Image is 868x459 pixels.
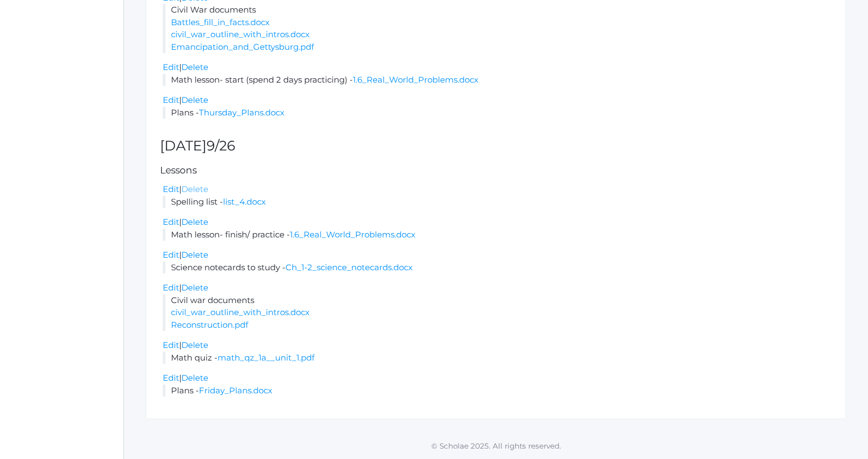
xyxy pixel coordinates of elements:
a: Delete [181,217,208,227]
a: Emancipation_and_Gettysburg.pdf [171,42,314,52]
li: Plans - [163,385,832,397]
a: Edit [163,62,179,72]
li: Science notecards to study - [163,262,832,274]
div: | [163,183,832,196]
a: Ch_1-2_science_notecards.docx [285,262,413,272]
div: | [163,216,832,229]
li: Math quiz - [163,352,832,364]
li: Civil War documents [163,4,832,53]
div: | [163,339,832,352]
div: | [163,282,832,294]
a: Edit [163,217,179,227]
a: Delete [181,249,208,260]
p: © Scholae 2025. All rights reserved. [124,440,868,451]
a: Edit [163,282,179,293]
a: 1.6_Real_World_Problems.docx [353,74,478,85]
div: | [163,372,832,385]
li: Plans - [163,107,832,119]
div: | [163,61,832,74]
a: Delete [181,282,208,293]
h2: [DATE] [160,138,832,154]
a: 1.6_Real_World_Problems.docx [290,229,415,240]
li: Math lesson- start (spend 2 days practicing) - [163,74,832,86]
a: Edit [163,340,179,350]
a: civil_war_outline_with_intros.docx [171,29,310,39]
a: civil_war_outline_with_intros.docx [171,307,310,317]
li: Math lesson- finish/ practice - [163,229,832,241]
a: Delete [181,184,208,194]
div: | [163,94,832,107]
span: 9/26 [207,137,235,154]
a: math_qz_1a__unit_1.pdf [218,352,315,363]
a: Edit [163,373,179,383]
a: Edit [163,95,179,105]
li: Spelling list - [163,196,832,208]
div: | [163,249,832,262]
a: Friday_Plans.docx [199,385,272,396]
a: Battles_fill_in_facts.docx [171,17,270,27]
a: Edit [163,249,179,260]
a: Delete [181,95,208,105]
a: Delete [181,340,208,350]
a: Thursday_Plans.docx [199,107,284,118]
a: Delete [181,373,208,383]
a: Reconstruction.pdf [171,319,248,330]
a: Edit [163,184,179,194]
a: list_4.docx [223,196,266,207]
a: Delete [181,62,208,72]
h5: Lessons [160,165,832,176]
li: Civil war documents [163,294,832,332]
